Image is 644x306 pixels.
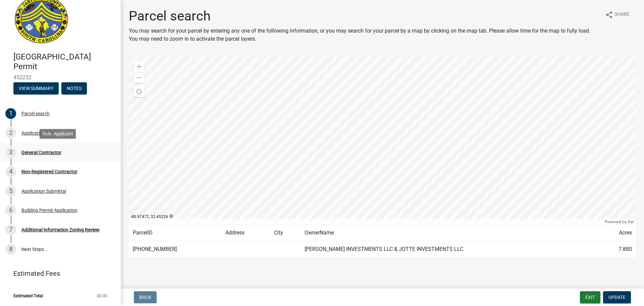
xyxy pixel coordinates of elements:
span: Update [608,295,626,300]
div: Parcel search [21,111,50,116]
div: 5 [5,186,16,196]
div: Zoom out [134,72,145,83]
div: Building Permit Application [21,208,77,213]
div: Zoom in [134,61,145,72]
div: Additional Information Zoning Review [21,227,100,232]
div: 1 [5,108,16,119]
a: Estimated Fees [5,267,110,280]
button: shareShare [600,8,635,21]
div: Non-Registered Contractor [21,169,77,174]
td: 7.880 [598,241,636,258]
wm-modal-confirm: Notes [61,86,87,91]
td: City [270,225,301,241]
button: Notes [61,82,87,94]
div: Application Submittal [21,189,66,193]
td: Address [221,225,270,241]
span: 452252 [13,74,107,81]
h4: [GEOGRAPHIC_DATA] Permit [13,52,115,72]
button: View Summary [13,82,59,94]
span: Back [139,295,151,300]
div: Application Info [21,131,54,135]
button: Back [134,291,157,303]
div: 2 [5,128,16,138]
div: Powered by [603,219,636,224]
span: Estimated Total [13,294,43,298]
td: [PHONE_NUMBER] [129,241,221,258]
span: $0.00 [97,294,107,298]
div: Find my location [134,86,145,97]
div: 3 [5,147,16,158]
td: Acres [598,225,636,241]
p: You may search for your parcel by entering any one of the following information, or you may searc... [129,27,600,43]
button: Update [603,291,631,303]
div: 8 [5,244,16,255]
i: share [605,11,613,19]
a: Esri [628,219,634,224]
h1: Parcel search [129,8,600,24]
div: 4 [5,166,16,177]
td: ParcelID [129,225,221,241]
button: Exit [580,291,600,303]
span: Share [614,11,629,19]
wm-modal-confirm: Summary [13,86,59,91]
div: 6 [5,205,16,216]
div: General Contractor [21,150,61,155]
td: [PERSON_NAME] INVESTMENTS LLC & JOTTE INVESTMENTS LLC [301,241,598,258]
td: OwnerName [301,225,598,241]
div: Role: Applicant [40,129,76,139]
div: 7 [5,224,16,235]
